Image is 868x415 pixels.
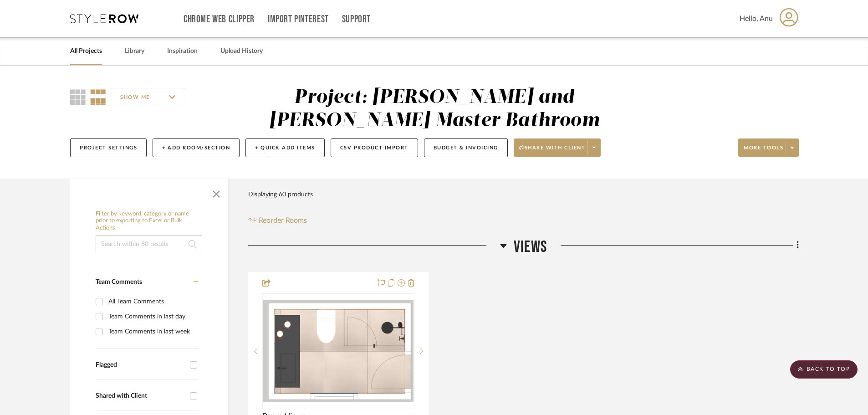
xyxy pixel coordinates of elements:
a: Inspiration [167,45,198,57]
button: Share with client [514,138,601,157]
span: Share with client [519,144,586,158]
span: Hello, Anu [740,13,773,24]
button: Budget & Invoicing [424,138,508,157]
span: Views [514,237,547,257]
span: Team Comments [96,279,142,285]
input: Search within 60 results [96,235,202,253]
scroll-to-top-button: BACK TO TOP [790,360,858,379]
div: Project: [PERSON_NAME] and [PERSON_NAME] Master Bathroom [269,88,600,130]
a: Upload History [220,45,263,57]
div: Team Comments in last week [108,324,196,339]
button: Close [207,183,225,201]
div: Flagged [96,361,185,369]
a: Import Pinterest [268,15,329,23]
button: More tools [738,138,799,157]
div: All Team Comments [108,294,196,309]
span: More tools [744,144,783,158]
div: Displaying 60 products [248,185,313,204]
a: Chrome Web Clipper [184,15,255,23]
button: Reorder Rooms [248,215,307,226]
a: Support [342,15,371,23]
button: + Quick Add Items [245,138,325,157]
a: All Projects [70,45,102,57]
button: CSV Product Import [331,138,418,157]
button: + Add Room/Section [153,138,240,157]
img: Room Views [263,300,414,403]
h6: Filter by keyword, category or name prior to exporting to Excel or Bulk Actions [96,210,202,232]
button: Project Settings [70,138,147,157]
a: Library [125,45,144,57]
div: Shared with Client [96,392,185,400]
div: Team Comments in last day [108,309,196,324]
span: Reorder Rooms [259,215,307,226]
